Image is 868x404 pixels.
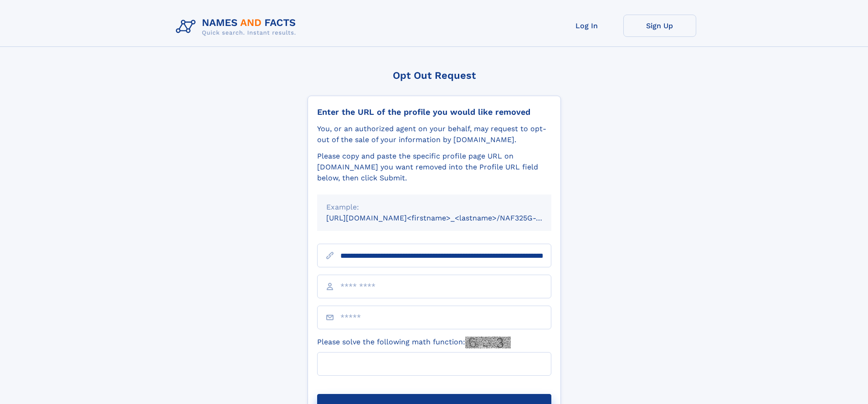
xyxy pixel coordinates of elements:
[317,107,551,117] div: Enter the URL of the profile you would like removed
[308,70,561,81] div: Opt Out Request
[317,337,511,348] label: Please solve the following math function:
[317,151,551,184] div: Please copy and paste the specific profile page URL on [DOMAIN_NAME] you want removed into the Pr...
[623,15,696,37] a: Sign Up
[550,15,623,37] a: Log In
[317,123,551,145] div: You, or an authorized agent on your behalf, may request to opt-out of the sale of your informatio...
[326,202,542,213] div: Example:
[326,214,569,222] small: [URL][DOMAIN_NAME]<firstname>_<lastname>/NAF325G-xxxxxxxx
[172,15,303,39] img: Logo Names and Facts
